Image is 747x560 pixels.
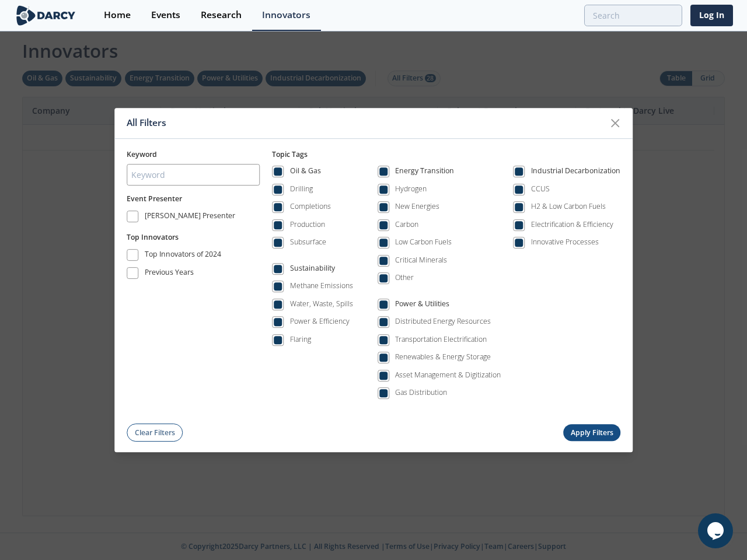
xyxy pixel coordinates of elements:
[145,249,221,263] div: Top Innovators of 2024
[127,112,604,134] div: All Filters
[290,202,331,212] div: Completions
[531,166,620,180] div: Industrial Decarbonization
[290,166,321,180] div: Oil & Gas
[290,237,326,248] div: Subsurface
[290,317,350,327] div: Power & Efficiency
[698,513,735,548] iframe: chat widget
[145,211,235,225] div: [PERSON_NAME] Presenter
[395,219,418,230] div: Carbon
[104,10,131,20] div: Home
[127,424,183,442] button: Clear Filters
[145,267,194,281] div: Previous Years
[290,263,335,277] div: Sustainability
[290,219,325,230] div: Production
[127,194,182,204] button: Event Presenter
[395,166,454,180] div: Energy Transition
[151,10,180,20] div: Events
[395,237,452,248] div: Low Carbon Fuels
[531,184,550,194] div: CCUS
[290,281,353,292] div: Methane Emissions
[395,273,414,283] div: Other
[395,184,427,194] div: Hydrogen
[395,299,449,313] div: Power & Utilities
[584,5,682,26] input: Advanced Search
[395,370,501,380] div: Asset Management & Digitization
[127,164,260,185] input: Keyword
[531,219,613,230] div: Electrification & Efficiency
[395,255,447,265] div: Critical Minerals
[395,388,447,398] div: Gas Distribution
[201,10,242,20] div: Research
[272,149,308,159] span: Topic Tags
[395,334,487,345] div: Transportation Electrification
[531,202,606,212] div: H2 & Low Carbon Fuels
[127,149,157,159] span: Keyword
[290,299,353,309] div: Water, Waste, Spills
[290,334,311,345] div: Flaring
[14,5,78,26] img: logo-wide.svg
[127,232,179,243] button: Top Innovators
[262,10,310,20] div: Innovators
[563,425,620,442] button: Apply Filters
[690,5,733,26] a: Log In
[395,317,491,327] div: Distributed Energy Resources
[395,352,491,363] div: Renewables & Energy Storage
[395,202,439,212] div: New Energies
[127,194,182,204] span: Event Presenter
[531,237,599,248] div: Innovative Processes
[290,184,313,194] div: Drilling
